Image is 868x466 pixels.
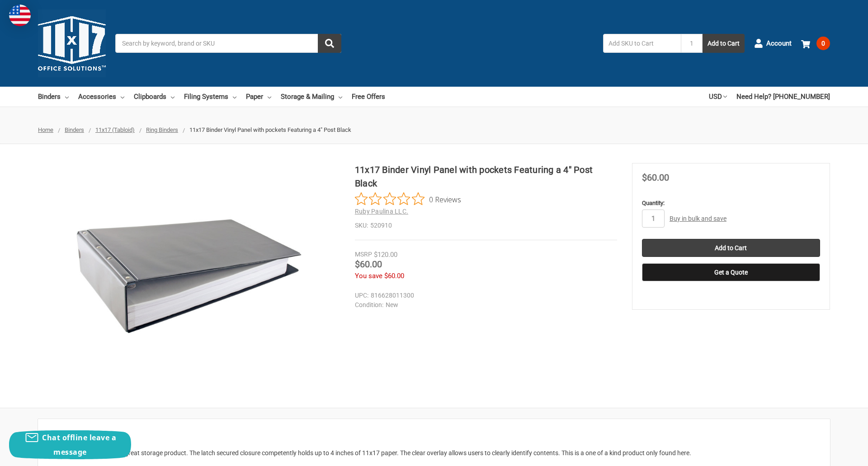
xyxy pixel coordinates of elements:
[670,215,726,222] a: Buy in bulk and save
[355,163,617,190] h1: 11x17 Binder Vinyl Panel with pockets Featuring a 4" Post Black
[355,250,372,259] div: MSRP
[355,272,382,280] span: You save
[355,208,408,215] a: Ruby Paulina LLC.
[709,87,727,107] a: USD
[355,291,368,300] dt: UPC:
[384,272,404,280] span: $60.00
[95,126,135,133] a: 11x17 (Tabloid)
[184,87,236,107] a: Filing Systems
[355,300,383,310] dt: Condition:
[736,87,830,107] a: Need Help? [PHONE_NUMBER]
[355,300,613,310] dd: New
[355,221,617,230] dd: 520910
[355,291,613,300] dd: 816628011300
[355,259,382,270] span: $60.00
[9,5,31,26] img: duty and tax information for United States
[374,251,397,259] span: $120.00
[816,37,830,50] span: 0
[355,192,461,206] button: Rated 0 out of 5 stars from 0 reviews. Jump to reviews.
[115,34,341,53] input: Search by keyword, brand or SKU
[703,34,745,53] button: Add to Cart
[766,38,792,49] span: Account
[429,192,461,206] span: 0 Reviews
[65,126,84,133] a: Binders
[355,221,368,230] dt: SKU:
[38,87,69,107] a: Binders
[603,34,681,53] input: Add SKU to Cart
[42,433,116,457] span: Chat offline leave a message
[38,9,106,77] img: 11x17.com
[78,87,124,107] a: Accessories
[754,32,792,55] a: Account
[76,163,302,389] img: 11x17 Binder Vinyl Panel with pockets Featuring a 4" Post Black
[38,126,53,133] a: Home
[801,32,830,55] a: 0
[642,263,820,281] button: Get a Quote
[642,199,820,208] label: Quantity:
[134,87,175,107] a: Clipboards
[189,126,351,133] span: 11x17 Binder Vinyl Panel with pockets Featuring a 4" Post Black
[9,430,131,459] button: Chat offline leave a message
[642,239,820,257] input: Add to Cart
[281,87,342,107] a: Storage & Mailing
[47,448,821,458] div: This 4'' post binder makes a great storage product. The latch secured closure competently holds u...
[352,87,385,107] a: Free Offers
[642,172,669,183] span: $60.00
[146,126,178,133] a: Ring Binders
[47,429,821,442] h2: Description
[246,87,271,107] a: Paper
